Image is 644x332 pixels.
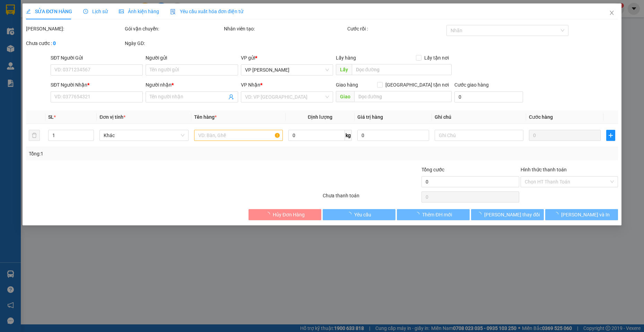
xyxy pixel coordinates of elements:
span: Lấy tận nơi [421,54,452,62]
div: Tổng: 1 [29,150,249,158]
span: loading [477,212,484,217]
li: VP VP [PERSON_NAME] [48,37,92,53]
span: close [609,10,615,16]
button: Hủy Đơn Hàng [249,209,321,220]
span: loading [347,212,355,217]
input: Cước giao hàng [454,91,523,102]
span: Lấy [336,64,352,75]
div: Gói vận chuyển: [125,25,222,33]
span: Lấy hàng [336,55,356,61]
li: Nam Hải Limousine [3,3,101,29]
span: user-add [228,94,234,100]
button: [PERSON_NAME] thay đổi [471,209,544,220]
div: Cước rồi : [347,25,445,33]
span: VP Phạm Ngũ Lão [245,65,329,75]
input: Ghi Chú [435,130,524,141]
span: loading [554,212,561,217]
div: Chưa cước : [26,39,123,47]
span: Ảnh kiện hàng [119,9,159,14]
input: Dọc đường [352,64,452,75]
span: VP Nhận [241,82,260,88]
li: VP VP [PERSON_NAME] Lão [3,37,48,60]
button: [PERSON_NAME] và In [545,209,618,220]
span: edit [26,9,31,14]
img: icon [170,9,176,15]
span: Định lượng [308,114,332,120]
span: clock-circle [83,9,88,14]
span: Yêu cầu xuất hóa đơn điện tử [170,9,243,14]
span: [GEOGRAPHIC_DATA] tận nơi [383,81,452,89]
th: Ghi chú [432,110,526,124]
label: Hình thức thanh toán [521,167,567,172]
button: delete [29,130,40,141]
span: Tổng cước [421,167,444,172]
input: Dọc đường [354,91,452,102]
span: picture [119,9,124,14]
span: Thêm ĐH mới [422,211,452,218]
span: SỬA ĐƠN HÀNG [26,9,72,14]
button: Close [602,3,621,23]
div: SĐT Người Gửi [51,54,143,62]
img: logo.jpg [3,3,28,28]
span: loading [415,212,422,217]
span: [PERSON_NAME] thay đổi [484,211,540,218]
span: kg [345,130,352,141]
span: Lịch sử [83,9,108,14]
div: VP gửi [241,54,333,62]
span: Giao hàng [336,82,358,88]
span: Tên hàng [194,114,217,120]
span: Yêu cầu [355,211,372,218]
div: Nhân viên tạo: [224,25,346,33]
span: Hủy Đơn Hàng [273,211,305,218]
div: Người gửi [146,54,238,62]
div: Ngày GD: [125,39,222,47]
span: Khác [104,130,184,141]
button: Thêm ĐH mới [397,209,470,220]
div: [PERSON_NAME]: [26,25,123,33]
span: Đơn vị tính [99,114,125,120]
button: Yêu cầu [323,209,395,220]
span: plus [607,133,615,138]
span: Giá trị hàng [357,114,383,120]
input: VD: Bàn, Ghế [194,130,283,141]
span: SL [48,114,54,120]
input: 0 [529,130,601,141]
span: loading [265,212,273,217]
button: plus [606,130,615,141]
div: Chưa thanh toán [322,192,421,204]
div: SĐT Người Nhận [51,81,143,89]
div: Người nhận [146,81,238,89]
span: [PERSON_NAME] và In [561,211,610,218]
span: Cước hàng [529,114,553,120]
b: 0 [53,41,56,46]
label: Cước giao hàng [454,82,489,88]
span: Giao [336,91,354,102]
